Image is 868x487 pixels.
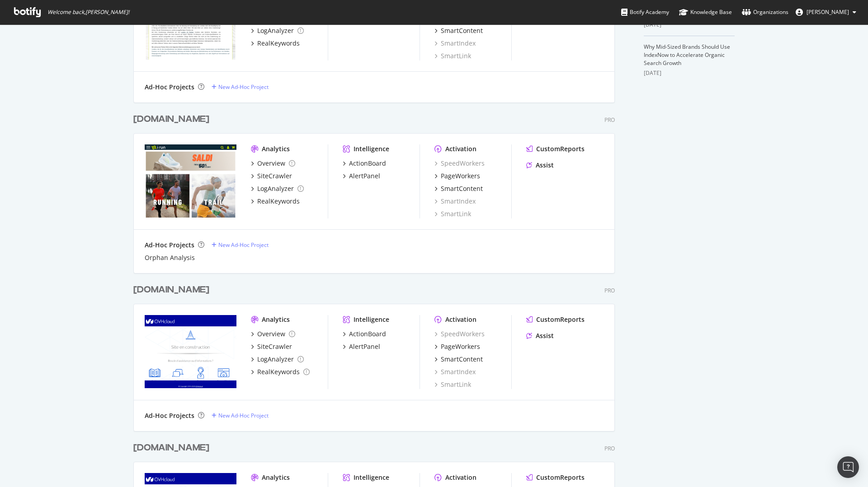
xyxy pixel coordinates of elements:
[526,315,585,324] a: CustomReports
[251,159,295,168] a: Overview
[526,473,585,482] a: CustomReports
[251,197,300,206] a: RealKeywords
[536,144,585,153] div: CustomReports
[251,342,292,351] a: SiteCrawler
[262,473,290,482] div: Analytics
[251,355,304,364] a: LogAnalyzer
[679,8,732,17] div: Knowledge Base
[212,83,269,91] a: New Ad-Hoc Project
[145,253,195,262] a: Orphan Analysis
[257,172,292,181] div: SiteCrawler
[251,172,292,181] a: SiteCrawler
[604,445,615,452] div: Pro
[349,342,380,351] div: AlertPanel
[257,197,300,206] div: RealKeywords
[257,367,300,376] div: RealKeywords
[145,83,194,92] div: Ad-Hoc Projects
[145,144,236,218] img: i-run.it
[445,315,476,324] div: Activation
[343,329,386,339] a: ActionBoard
[604,116,615,124] div: Pro
[47,9,129,16] span: Welcome back, [PERSON_NAME] !
[445,473,476,482] div: Activation
[441,26,483,35] div: SmartContent
[434,197,476,206] a: SmartIndex
[257,355,294,364] div: LogAnalyzer
[434,172,480,181] a: PageWorkers
[343,172,380,181] a: AlertPanel
[212,241,269,249] a: New Ad-Hoc Project
[434,51,471,60] a: SmartLink
[434,39,476,48] a: SmartIndex
[526,161,554,170] a: Assist
[434,329,485,339] a: SpeedWorkers
[251,39,300,48] a: RealKeywords
[212,412,269,419] a: New Ad-Hoc Project
[257,342,292,351] div: SiteCrawler
[434,367,476,376] a: SmartIndex
[788,5,863,19] button: [PERSON_NAME]
[257,39,300,48] div: RealKeywords
[133,283,209,297] div: [DOMAIN_NAME]
[218,83,269,91] div: New Ad-Hoc Project
[434,380,471,389] a: SmartLink
[349,329,386,339] div: ActionBoard
[434,209,471,218] a: SmartLink
[349,159,386,168] div: ActionBoard
[257,329,285,339] div: Overview
[133,283,213,297] a: [DOMAIN_NAME]
[434,26,483,35] a: SmartContent
[536,331,554,340] div: Assist
[536,161,554,170] div: Assist
[354,144,389,153] div: Intelligence
[434,355,483,364] a: SmartContent
[434,342,480,351] a: PageWorkers
[441,342,480,351] div: PageWorkers
[621,8,669,17] div: Botify Academy
[251,26,304,35] a: LogAnalyzer
[343,342,380,351] a: AlertPanel
[133,113,213,126] a: [DOMAIN_NAME]
[145,315,236,388] img: i-run.ie
[349,172,380,181] div: AlertPanel
[837,456,859,478] div: Open Intercom Messenger
[526,331,554,340] a: Assist
[251,367,310,376] a: RealKeywords
[145,241,194,250] div: Ad-Hoc Projects
[807,8,849,16] span: joanna duchesne
[536,473,585,482] div: CustomReports
[434,159,485,168] a: SpeedWorkers
[644,69,735,77] div: [DATE]
[526,144,585,153] a: CustomReports
[262,144,290,153] div: Analytics
[218,412,269,419] div: New Ad-Hoc Project
[441,172,480,181] div: PageWorkers
[218,241,269,249] div: New Ad-Hoc Project
[133,441,209,455] div: [DOMAIN_NAME]
[251,184,304,193] a: LogAnalyzer
[145,411,194,420] div: Ad-Hoc Projects
[536,315,585,324] div: CustomReports
[354,473,389,482] div: Intelligence
[251,329,295,339] a: Overview
[343,159,386,168] a: ActionBoard
[257,159,285,168] div: Overview
[354,315,389,324] div: Intelligence
[257,26,294,35] div: LogAnalyzer
[441,184,483,193] div: SmartContent
[445,144,476,153] div: Activation
[644,43,730,67] a: Why Mid-Sized Brands Should Use IndexNow to Accelerate Organic Search Growth
[604,287,615,294] div: Pro
[257,184,294,193] div: LogAnalyzer
[742,8,788,17] div: Organizations
[133,441,213,455] a: [DOMAIN_NAME]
